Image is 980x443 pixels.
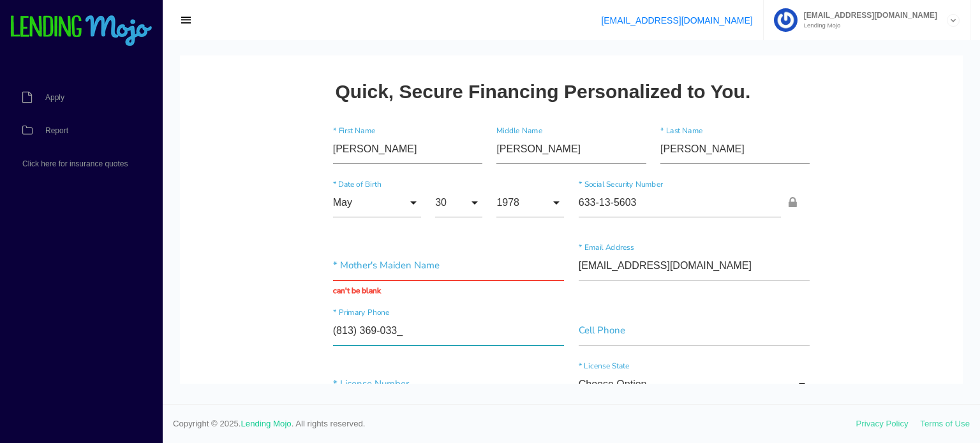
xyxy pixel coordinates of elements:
span: Click here for insurance quotes [22,160,128,168]
a: Terms of Use [920,419,970,428]
small: Lending Mojo [798,22,937,29]
a: Lending Mojo [241,419,292,428]
a: [EMAIL_ADDRESS][DOMAIN_NAME] [601,15,752,25]
h2: Quick, Secure Financing Personalized to You. [156,25,571,47]
img: Profile image [774,8,798,32]
span: [EMAIL_ADDRESS][DOMAIN_NAME] [798,11,937,19]
span: Apply [45,94,64,101]
a: Privacy Policy [856,419,909,428]
span: Report [45,127,68,134]
img: logo-small.png [10,15,153,47]
span: Copyright © 2025. . All rights reserved. [173,418,856,430]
